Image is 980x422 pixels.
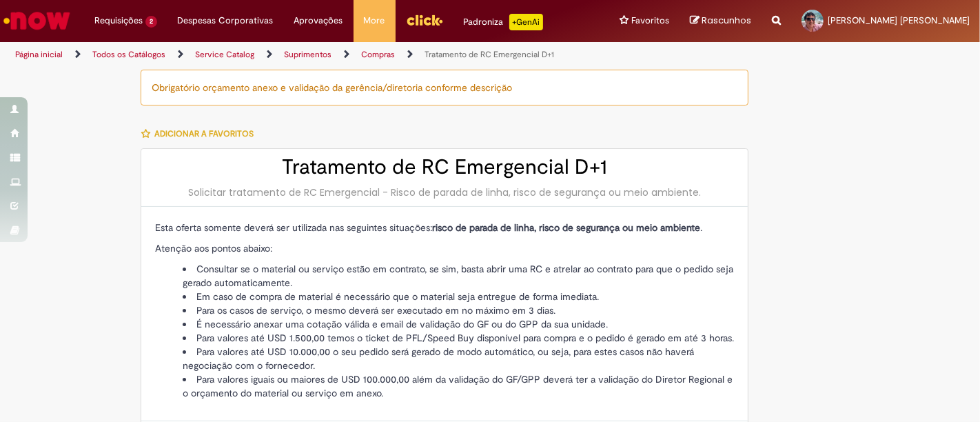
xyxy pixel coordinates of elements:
div: Padroniza [464,14,543,30]
span: 2 [145,16,157,28]
a: Página inicial [15,49,63,60]
p: +GenAi [509,14,543,30]
span: Requisições [94,14,143,28]
strong: risco de parada de linha, risco de segurança ou meio ambiente [432,221,700,234]
p: Atenção aos pontos abaixo: [155,241,734,255]
span: Aprovações [294,14,343,28]
li: Consultar se o material ou serviço estão em contrato, se sim, basta abrir uma RC e atrelar ao con... [183,262,734,290]
a: Service Catalog [195,49,254,60]
li: Para valores iguais ou maiores de USD 100.000,00 além da validação do GF/GPP deverá ter a validaç... [183,372,734,400]
li: É necessário anexar uma cotação válida e email de validação do GF ou do GPP da sua unidade. [183,317,734,331]
span: [PERSON_NAME] [PERSON_NAME] [828,14,970,26]
a: Compras [361,49,395,60]
span: Adicionar a Favoritos [154,128,254,139]
div: Obrigatório orçamento anexo e validação da gerência/diretoria conforme descrição [141,70,748,105]
span: More [364,14,385,28]
span: Favoritos [631,14,669,28]
li: Para os casos de serviço, o mesmo deverá ser executado em no máximo em 3 dias. [183,303,734,317]
a: Todos os Catálogos [92,49,165,60]
h2: Tratamento de RC Emergencial D+1 [155,156,734,179]
span: Despesas Corporativas [178,14,274,28]
img: ServiceNow [1,7,72,34]
ul: Trilhas de página [10,42,643,68]
a: Tratamento de RC Emergencial D+1 [425,49,554,60]
span: Rascunhos [702,14,751,27]
li: Em caso de compra de material é necessário que o material seja entregue de forma imediata. [183,290,734,303]
p: Esta oferta somente deverá ser utilizada nas seguintes situações: . [155,221,734,234]
a: Suprimentos [284,49,331,60]
div: Solicitar tratamento de RC Emergencial - Risco de parada de linha, risco de segurança ou meio amb... [155,185,734,199]
img: click_logo_yellow_360x200.png [406,10,443,30]
a: Rascunhos [690,14,751,28]
li: Para valores até USD 1.500,00 temos o ticket de PFL/Speed Buy disponível para compra e o pedido é... [183,331,734,345]
button: Adicionar a Favoritos [141,119,261,148]
li: Para valores até USD 10.000,00 o seu pedido será gerado de modo automático, ou seja, para estes c... [183,345,734,372]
